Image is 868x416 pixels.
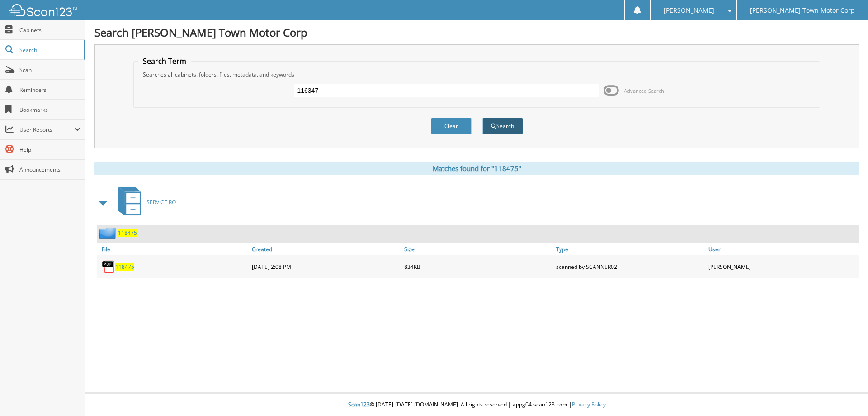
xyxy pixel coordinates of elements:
div: [PERSON_NAME] [706,258,859,276]
span: Reminders [19,86,80,94]
span: [PERSON_NAME] [664,8,714,13]
span: Bookmarks [19,106,80,114]
span: Help [19,146,80,153]
a: 118475 [118,229,137,237]
a: File [97,243,250,255]
span: Scan123 [348,401,370,408]
h1: Search [PERSON_NAME] Town Motor Corp [94,25,859,40]
a: Size [402,243,554,255]
iframe: Chat Widget [823,373,868,416]
img: scan123-logo-white.svg [9,4,77,16]
legend: Search Term [138,56,191,66]
span: [PERSON_NAME] Town Motor Corp [750,8,855,13]
span: User Reports [19,126,74,134]
img: PDF.png [102,260,115,273]
span: Advanced Search [624,87,664,94]
img: folder2.png [99,227,118,239]
button: Search [482,118,523,134]
a: Created [250,243,402,255]
a: User [706,243,859,255]
a: Privacy Policy [572,401,606,408]
span: Announcements [19,166,80,173]
div: scanned by SCANNER02 [554,258,706,276]
div: © [DATE]-[DATE] [DOMAIN_NAME]. All rights reserved | appg04-scan123-com | [85,394,868,416]
a: SERVICE RO [113,184,176,220]
div: [DATE] 2:08 PM [250,258,402,276]
button: Clear [431,118,472,134]
span: Scan [19,66,80,74]
span: Cabinets [19,26,80,34]
span: Search [19,46,79,54]
a: 118475 [115,263,134,271]
div: Searches all cabinets, folders, files, metadata, and keywords [138,71,816,78]
span: SERVICE RO [146,198,176,206]
div: Matches found for "118475" [94,162,859,175]
div: 834KB [402,258,554,276]
a: Type [554,243,706,255]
